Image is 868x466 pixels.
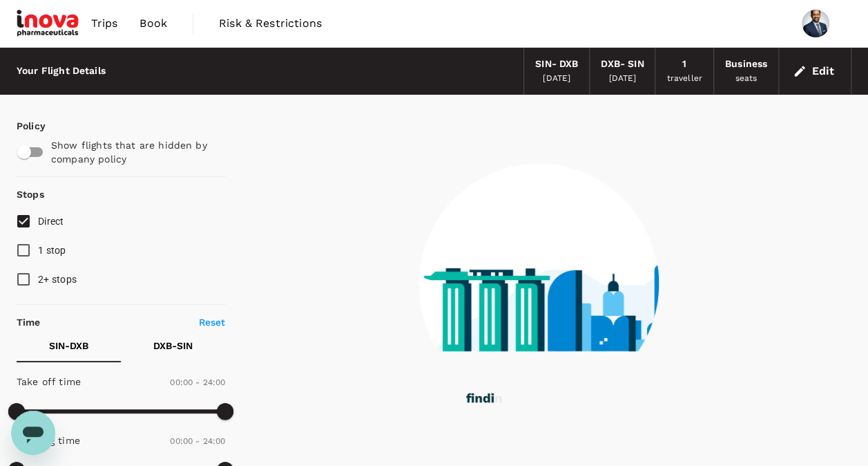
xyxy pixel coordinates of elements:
strong: Stops [17,189,44,200]
p: Landing time [17,434,80,447]
p: Show flights that are hidden by company policy [51,138,216,166]
div: DXB - SIN [601,57,644,72]
p: Reset [199,315,226,329]
span: Risk & Restrictions [219,15,322,32]
div: SIN - DXB [535,57,578,72]
span: 00:00 - 24:00 [170,378,225,387]
div: Business [725,57,767,72]
span: 00:00 - 24:00 [170,436,225,446]
span: 1 stop [38,245,66,256]
div: 1 [682,57,686,72]
div: [DATE] [608,72,636,86]
p: Policy [17,119,29,133]
img: Vikas Mohan [802,10,829,37]
iframe: Button to launch messaging window [11,411,55,455]
p: DXB - SIN [153,339,193,353]
button: Edit [790,60,840,82]
p: Time [17,315,41,329]
span: Trips [91,15,118,32]
span: Book [139,15,167,32]
div: Your Flight Details [17,64,106,79]
p: SIN - DXB [49,339,88,353]
g: finding your flights [466,393,586,406]
img: iNova Pharmaceuticals [17,8,80,39]
div: traveller [666,72,702,86]
div: [DATE] [543,72,570,86]
span: Direct [38,216,64,227]
div: seats [735,72,758,86]
p: Take off time [17,375,81,389]
span: 2+ stops [38,274,77,285]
